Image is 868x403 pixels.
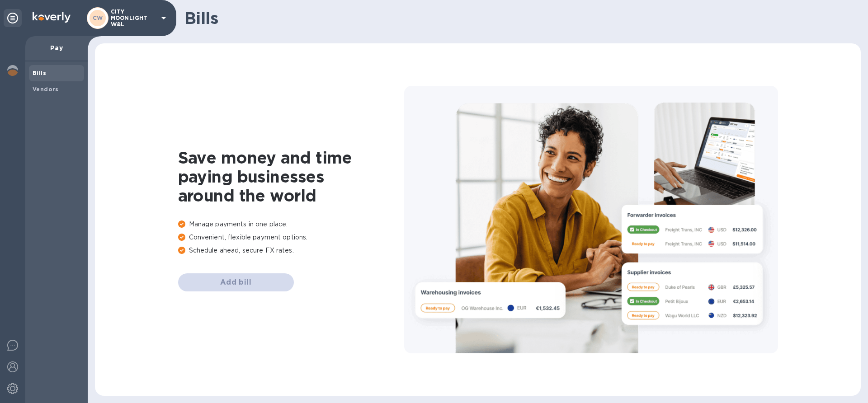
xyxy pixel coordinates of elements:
p: Schedule ahead, secure FX rates. [178,246,404,255]
b: Bills [33,70,46,76]
p: Pay [33,43,80,52]
p: CITY MOONLIGHT W&L [111,9,156,28]
img: Logo [33,12,71,23]
p: Convenient, flexible payment options. [178,233,404,242]
h1: Save money and time paying businesses around the world [178,148,404,205]
p: Manage payments in one place. [178,220,404,229]
b: CW [93,14,103,21]
b: Vendors [33,86,59,93]
div: Unpin categories [4,9,22,27]
h1: Bills [184,9,854,28]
